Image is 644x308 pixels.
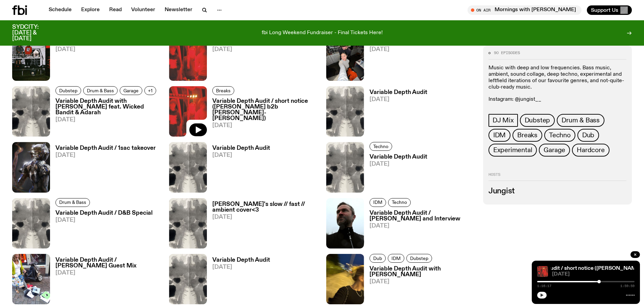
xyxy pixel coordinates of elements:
span: [DATE] [55,217,152,223]
img: DJ Marcelle [12,254,50,304]
span: Drum & Bass [562,117,600,124]
img: A black and white Rorschach [326,86,364,137]
a: Variable Depth Audit with [PERSON_NAME][DATE] [364,266,475,304]
span: [DATE] [212,214,318,220]
a: Dub [577,129,599,142]
span: [DATE] [55,270,161,276]
span: Techno [549,132,571,139]
a: Variable Depth Audit[DATE] [364,90,427,137]
a: Variable Depth Audit[DATE] [207,145,270,192]
span: Breaks [517,132,538,139]
a: Drum & Bass [557,114,604,127]
a: Variable Depth Audit / short notice + DJ [PERSON_NAME][DATE] [207,34,318,81]
span: IDM [391,256,401,261]
span: [DATE] [212,123,318,128]
h3: Variable Depth Audit [369,154,427,160]
span: [DATE] [55,152,156,158]
button: Support Us [587,5,632,15]
span: Dubstep [59,88,77,93]
span: Techno [373,144,388,149]
span: Garage [123,88,139,93]
a: Volunteer [127,5,159,15]
a: Dubstep [406,254,432,263]
h3: Jungist [488,188,626,195]
span: DJ Mix [493,117,514,124]
h2: Hosts [488,173,626,181]
span: Drum & Bass [59,200,86,205]
span: Drum & Bass [87,88,114,93]
a: Variable Depth Audit / 1sac takeover[DATE] [50,145,156,192]
span: Dub [373,256,382,261]
span: [DATE] [552,272,635,277]
a: IDM [488,129,510,142]
span: [DATE] [369,161,427,167]
a: Schedule [45,5,76,15]
a: Dubstep [520,114,555,127]
a: Breaks [512,129,542,142]
p: Instagram: @jungist__ [488,96,626,102]
a: Experimental [488,144,537,157]
h3: Variable Depth Audit [212,257,270,263]
a: Techno [388,198,411,207]
span: 1:59:59 [620,284,635,288]
a: Explore [77,5,104,15]
span: [DATE] [369,279,475,285]
span: IDM [373,200,382,205]
a: Variable Depth Audit with Blazer Sound System[DATE] [50,34,161,81]
a: Techno [544,129,575,142]
a: Variable Depth Audit[DATE] [364,154,427,192]
a: Variable Depth Audit[DATE] [207,257,270,304]
a: Newsletter [161,5,196,15]
h3: Variable Depth Audit / 1sac takeover [55,145,156,151]
img: A black and white Rorschach [169,198,207,248]
span: 1:16:17 [537,284,551,288]
span: [DATE] [212,152,270,158]
span: [DATE] [212,264,270,270]
a: [PERSON_NAME]'s slow // fast // ambient cover<3[DATE] [207,202,318,248]
a: Drum & Bass [83,86,118,95]
span: Techno [392,200,407,205]
h3: Variable Depth Audit / D&B Special [55,210,152,216]
span: Experimental [493,146,532,154]
a: Drum & Bass [55,198,90,207]
a: Techno [369,142,392,151]
a: Garage [539,144,570,157]
h3: SYDCITY: [DATE] & [DATE] [12,24,55,42]
img: A black and white Rorschach [12,86,50,137]
a: DJ Mix [488,114,518,127]
span: [DATE] [369,223,475,229]
span: +1 [148,88,152,93]
h3: Variable Depth Audit / short notice ([PERSON_NAME] b2b [PERSON_NAME]-[PERSON_NAME]) [212,98,318,121]
span: [DATE] [369,97,427,102]
a: Variable Depth Audit / [PERSON_NAME] and Interview[DATE] [364,210,475,248]
span: [DATE] [212,47,318,52]
span: Breaks [216,88,231,93]
span: Dubstep [525,117,550,124]
a: Read [105,5,126,15]
a: Variable Depth Audit with Alilia & Kendal[DATE] [364,34,475,81]
img: A black and white Rorschach [326,142,364,192]
span: [DATE] [369,47,475,52]
a: Garage [120,86,142,95]
a: Hardcore [572,144,609,157]
span: Dubstep [410,256,428,261]
a: Variable Depth Audit / short notice ([PERSON_NAME] b2b [PERSON_NAME]-[PERSON_NAME])[DATE] [207,98,318,137]
h3: Variable Depth Audit [212,145,270,151]
p: fbi Long Weekend Fundraiser - Final Tickets Here! [262,30,383,36]
h3: Variable Depth Audit / [PERSON_NAME] Guest Mix [55,257,161,269]
span: 90 episodes [494,51,520,55]
h3: Variable Depth Audit with [PERSON_NAME] [369,266,475,278]
h3: [PERSON_NAME]'s slow // fast // ambient cover<3 [212,202,318,213]
a: Variable Depth Audit with [PERSON_NAME] feat. Wicked Bandit & Adarah[DATE] [50,98,161,137]
a: Variable Depth Audit / [PERSON_NAME] Guest Mix[DATE] [50,257,161,304]
button: On AirMornings with [PERSON_NAME] [468,5,581,15]
span: IDM [493,132,506,139]
span: Garage [544,146,565,154]
a: Dub [369,254,386,263]
h3: Variable Depth Audit [369,90,427,95]
img: A black and white Rorschach [169,142,207,192]
h3: Variable Depth Audit / [PERSON_NAME] and Interview [369,210,475,222]
a: IDM [388,254,404,263]
h3: Variable Depth Audit with [PERSON_NAME] feat. Wicked Bandit & Adarah [55,98,161,116]
a: Dubstep [55,86,81,95]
